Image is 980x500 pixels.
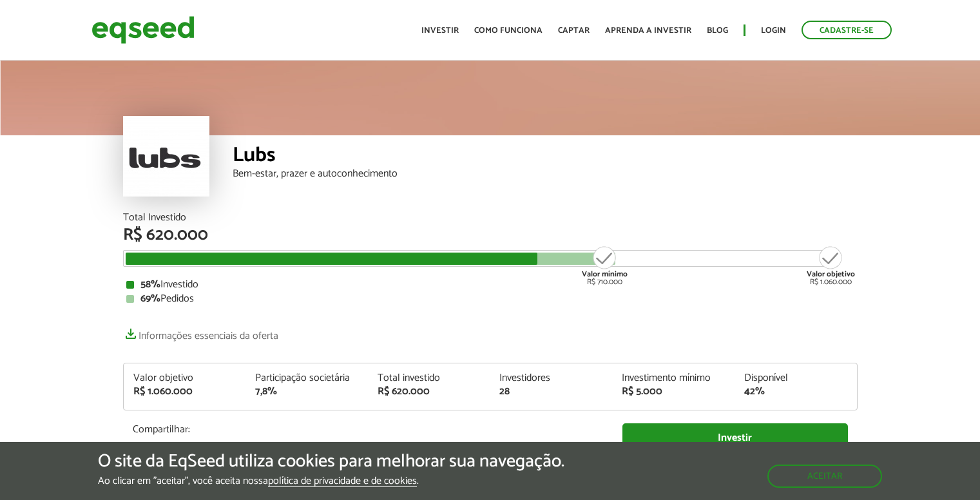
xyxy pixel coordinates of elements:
div: Disponível [744,373,847,383]
div: R$ 620.000 [378,387,481,397]
div: 7,8% [255,387,358,397]
a: Login [761,26,786,35]
div: Valor objetivo [133,373,236,383]
div: R$ 710.000 [581,245,629,286]
a: Aprenda a investir [605,26,691,35]
a: Investir [622,423,848,452]
div: Investido [126,280,854,290]
button: Aceitar [767,465,882,488]
a: Como funciona [474,26,543,35]
div: Investimento mínimo [622,373,725,383]
div: Investidores [499,373,602,383]
div: R$ 620.000 [123,227,858,244]
div: R$ 1.060.000 [133,387,236,397]
div: R$ 5.000 [622,387,725,397]
div: Total investido [378,373,481,383]
p: Compartilhar: [133,423,603,436]
div: Total Investido [123,213,858,223]
strong: 58% [140,276,160,293]
a: Blog [707,26,728,35]
div: 28 [499,387,602,397]
div: Pedidos [126,294,854,304]
p: Ao clicar em "aceitar", você aceita nossa . [98,475,564,487]
div: 42% [744,387,847,397]
h5: O site da EqSeed utiliza cookies para melhorar sua navegação. [98,452,564,472]
a: Captar [558,26,590,35]
strong: Valor mínimo [582,268,628,280]
div: Lubs [233,145,858,169]
div: R$ 1.060.000 [807,245,855,286]
img: EqSeed [91,13,195,47]
a: política de privacidade e de cookies [268,476,417,487]
div: Participação societária [255,373,358,383]
a: Informações essenciais da oferta [123,323,278,341]
div: Bem-estar, prazer e autoconhecimento [233,169,858,179]
strong: Valor objetivo [807,268,855,280]
a: Cadastre-se [802,21,892,39]
strong: 69% [140,290,160,307]
a: Investir [421,26,459,35]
